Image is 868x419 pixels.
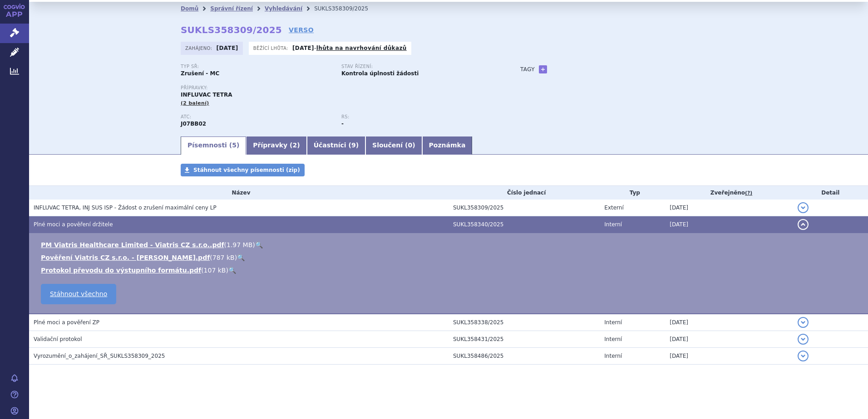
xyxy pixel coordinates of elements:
a: Stáhnout všechny písemnosti (zip) [181,164,305,176]
p: RS: [341,114,493,120]
a: Protokol převodu do výstupního formátu.pdf [41,267,201,274]
a: Domů [181,5,198,12]
strong: SUKLS358309/2025 [181,24,282,35]
td: SUKL358486/2025 [449,348,600,365]
a: VERSO [289,25,314,34]
span: Zahájeno: [185,44,214,52]
a: 🔍 [228,267,236,274]
span: Vyrozumění_o_zahájení_SŘ_SUKLS358309_2025 [34,353,165,359]
a: Pověření Viatris CZ s.r.o. - [PERSON_NAME].pdf [41,254,210,261]
li: SUKLS358309/2025 [314,2,380,15]
td: [DATE] [665,348,793,365]
a: 🔍 [237,254,245,261]
a: Vyhledávání [265,5,302,12]
td: SUKL358431/2025 [449,331,600,348]
th: Detail [793,186,868,200]
span: 0 [408,141,412,149]
span: INFLUVAC TETRA, INJ SUS ISP - Žádost o zrušení maximální ceny LP [34,205,217,211]
strong: - [341,121,344,127]
td: SUKL358309/2025 [449,200,600,216]
a: PM Viatris Healthcare Limited - Viatris CZ s.r.o..pdf [41,241,224,248]
a: Přípravky (2) [246,136,306,155]
th: Zveřejněno [665,186,793,200]
a: Sloučení (0) [365,136,422,155]
td: SUKL358340/2025 [449,216,600,233]
p: ATC: [181,114,332,120]
p: Typ SŘ: [181,64,332,69]
th: Typ [600,186,665,200]
li: ( ) [41,266,859,275]
p: Přípravky: [181,85,502,91]
button: detail [798,334,809,345]
li: ( ) [41,240,859,249]
span: Interní [604,221,622,228]
a: + [539,65,547,73]
span: Plné moci a pověření ZP [34,319,99,326]
td: [DATE] [665,331,793,348]
span: 787 kB [212,254,235,261]
span: 1.97 MB [227,241,252,248]
p: Stav řízení: [341,64,493,69]
td: [DATE] [665,216,793,233]
strong: CHŘIPKA, INAKTIVOVANÁ VAKCÍNA, ŠTĚPENÝ VIRUS NEBO POVRCHOVÝ ANTIGEN [181,121,206,127]
abbr: (?) [745,190,752,196]
button: detail [798,219,809,230]
strong: [DATE] [217,45,238,51]
span: 107 kB [204,267,226,274]
strong: Kontrola úplnosti žádosti [341,70,419,77]
a: Stáhnout všechno [41,284,116,304]
span: (2 balení) [181,100,209,106]
a: lhůta na navrhování důkazů [316,45,407,51]
span: Běžící lhůta: [253,44,290,52]
th: Číslo jednací [449,186,600,200]
h3: Tagy [520,64,535,75]
span: Plné moci a pověření držitele [34,221,113,228]
strong: Zrušení - MC [181,70,219,77]
button: detail [798,317,809,328]
td: SUKL358338/2025 [449,314,600,331]
a: Účastníci (9) [307,136,365,155]
td: [DATE] [665,314,793,331]
button: detail [798,351,809,361]
a: Poznámka [422,136,473,155]
a: Správní řízení [210,5,253,12]
a: 🔍 [255,241,263,248]
a: Písemnosti (5) [181,136,246,155]
span: 5 [232,141,237,149]
span: INFLUVAC TETRA [181,92,232,98]
li: ( ) [41,253,859,262]
span: 2 [293,141,297,149]
p: - [292,44,407,52]
span: Interní [604,319,622,326]
span: Validační protokol [34,336,82,342]
span: Interní [604,353,622,359]
span: Stáhnout všechny písemnosti (zip) [193,167,300,173]
button: detail [798,202,809,213]
span: Externí [604,205,623,211]
span: Interní [604,336,622,342]
span: 9 [351,141,356,149]
strong: [DATE] [292,45,314,51]
th: Název [29,186,449,200]
td: [DATE] [665,200,793,216]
